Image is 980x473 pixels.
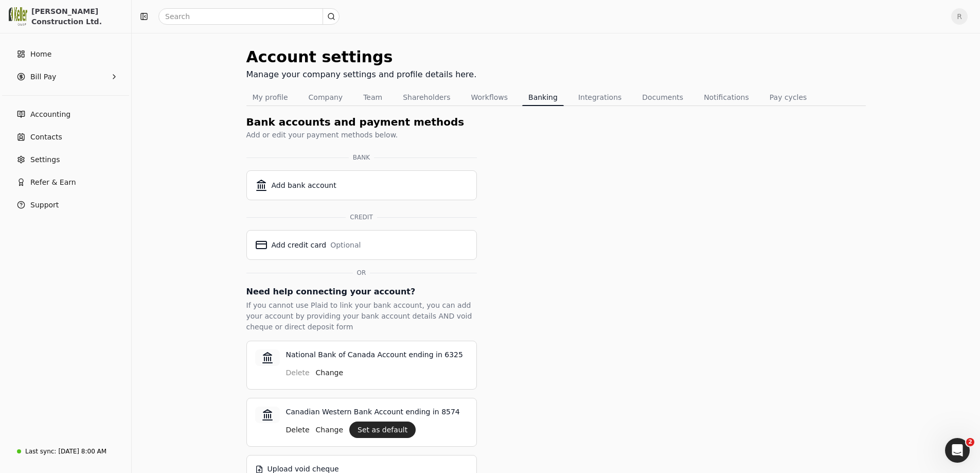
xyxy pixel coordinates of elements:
[246,45,477,68] div: Account settings
[945,438,970,463] iframe: Intercom live chat
[246,68,477,81] div: Manage your company settings and profile details here.
[30,132,62,143] span: Contacts
[30,177,76,188] span: Refer & Earn
[286,349,468,360] p: National Bank of Canada Account ending in 6325
[4,442,127,461] a: Last sync:[DATE] 8:00 AM
[246,89,866,106] nav: Tabs
[246,89,294,106] button: My profile
[246,130,477,141] div: Add or edit your payment methods below.
[397,89,456,106] button: Shareholders
[636,89,689,106] button: Documents
[966,438,974,446] span: 2
[272,180,336,191] div: Add bank account
[286,407,468,417] p: Canadian Western Bank Account ending in 8574
[4,44,127,64] a: Home
[349,422,416,438] button: Set as default
[30,200,59,211] span: Support
[25,447,56,456] div: Last sync:
[30,49,51,60] span: Home
[30,72,56,82] span: Bill Pay
[357,89,388,106] button: Team
[58,447,106,456] div: [DATE] 8:00 AM
[246,230,477,260] button: Add credit cardOptional
[9,7,27,26] img: 0537828a-cf49-447f-a6d3-a322c667907b.png
[246,300,477,332] div: If you cannot use Plaid to link your bank account, you can add your account by providing your ban...
[572,89,628,106] button: Integrations
[698,89,755,106] button: Notifications
[30,109,70,120] span: Accounting
[246,114,477,130] div: Bank accounts and payment methods
[316,364,344,381] button: Change
[4,195,127,215] button: Support
[350,213,372,222] span: CREDIT
[4,104,127,125] a: Accounting
[357,268,366,277] span: OR
[951,8,968,25] button: R
[330,240,361,251] div: Optional
[30,154,60,165] span: Settings
[158,8,340,25] input: Search
[286,422,310,438] button: Delete
[31,6,122,27] div: [PERSON_NAME] Construction Ltd.
[246,286,477,298] div: Need help connecting your account?
[4,127,127,147] a: Contacts
[316,422,344,438] button: Change
[4,66,127,87] button: Bill Pay
[4,149,127,170] a: Settings
[246,170,477,200] button: Add bank account
[302,89,349,106] button: Company
[763,89,813,106] button: Pay cycles
[4,172,127,192] button: Refer & Earn
[272,240,327,251] div: Add credit card
[522,89,564,106] button: Banking
[465,89,514,106] button: Workflows
[353,153,370,162] span: BANK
